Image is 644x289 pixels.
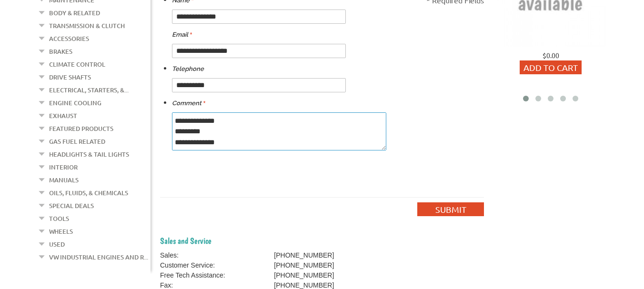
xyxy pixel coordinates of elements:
td: [PHONE_NUMBER] [274,250,379,260]
a: Electrical, Starters, &... [49,84,129,96]
a: Gas Fuel Related [49,135,105,148]
span: Add to Cart [523,62,578,72]
a: Featured Products [49,122,113,135]
a: Climate Control [49,58,105,70]
label: Comment [172,98,205,109]
button: Submit [417,202,484,216]
a: Exhaust [49,110,77,122]
td: Sales: [160,250,274,260]
label: Telephone [172,63,204,75]
span: $0.00 [543,51,559,60]
a: Oils, Fluids, & Chemicals [49,187,128,199]
a: Body & Related [49,7,100,19]
a: Brakes [49,45,72,58]
a: Manuals [49,174,79,186]
td: Customer Service: [160,260,274,270]
a: Interior [49,161,78,173]
span: Sales and Service [160,236,211,246]
td: Free Tech Assistance: [160,270,274,280]
a: Engine Cooling [49,97,101,109]
a: Tools [49,212,69,225]
span: Submit [435,204,466,214]
label: Email [172,29,192,40]
a: Drive Shafts [49,71,91,83]
a: VW Industrial Engines and R... [49,251,148,263]
a: Special Deals [49,199,94,212]
a: Wheels [49,225,73,238]
a: Headlights & Tail Lights [49,148,129,160]
td: [PHONE_NUMBER] [274,270,379,280]
a: Accessories [49,32,89,45]
a: Transmission & Clutch [49,20,125,32]
a: Used [49,238,65,250]
td: [PHONE_NUMBER] [274,260,379,270]
button: Add to Cart [520,60,582,74]
iframe: reCAPTCHA [172,155,317,192]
